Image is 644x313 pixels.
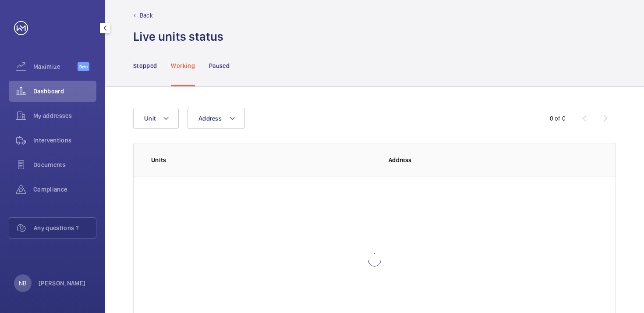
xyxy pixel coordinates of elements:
p: Units [151,156,375,164]
span: Compliance [33,185,96,194]
p: [PERSON_NAME] [39,279,86,288]
span: Unit [144,115,156,122]
span: Dashboard [33,87,96,96]
p: NB [19,279,26,288]
p: Stopped [133,61,157,70]
button: Unit [133,108,179,129]
span: Address [198,115,222,122]
span: Any questions ? [34,224,96,232]
p: Back [140,11,153,20]
span: Maximize [33,62,78,71]
div: 0 of 0 [550,114,566,123]
button: Address [188,108,245,129]
span: Beta [78,62,89,71]
p: Paused [209,61,230,70]
span: My addresses [33,111,96,120]
span: Documents [33,160,96,169]
p: Working [171,61,195,70]
p: Address [389,156,598,164]
span: Interventions [33,136,96,145]
h1: Live units status [133,28,223,45]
